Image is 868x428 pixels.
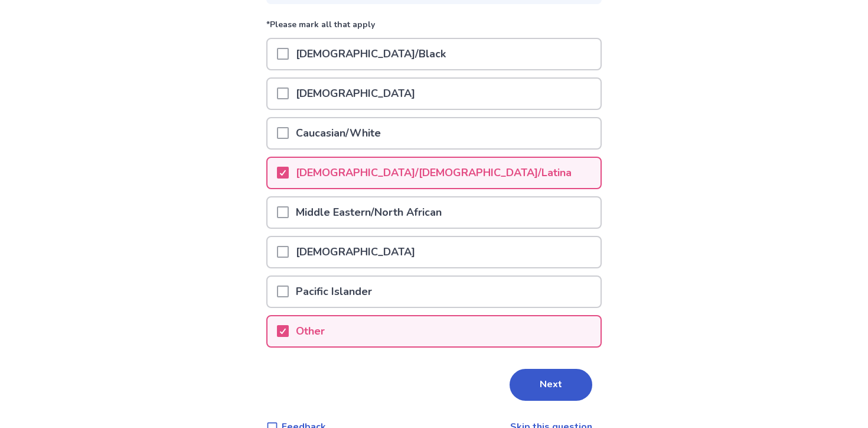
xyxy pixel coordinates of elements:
p: [DEMOGRAPHIC_DATA]/Black [289,39,453,69]
p: Other [289,316,332,346]
p: Caucasian/White [289,118,388,148]
p: Pacific Islander [289,277,379,307]
p: [DEMOGRAPHIC_DATA] [289,237,422,267]
button: Next [510,369,592,401]
p: *Please mark all that apply [266,18,602,38]
p: Middle Eastern/North African [289,197,449,228]
p: [DEMOGRAPHIC_DATA]/[DEMOGRAPHIC_DATA]/Latina [289,158,579,188]
p: [DEMOGRAPHIC_DATA] [289,79,422,109]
